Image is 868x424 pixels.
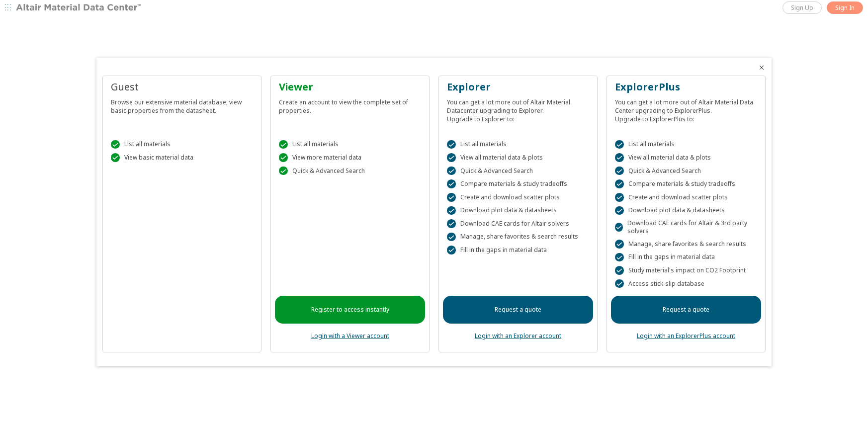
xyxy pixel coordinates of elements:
div:  [615,153,624,162]
div:  [279,153,288,162]
div: Quick & Advanced Search [279,167,421,175]
div:  [615,253,624,262]
a: Request a quote [611,296,761,324]
div: List all materials [279,140,421,149]
div: Manage, share favorites & search results [615,240,757,249]
div:  [615,193,624,202]
div: Download CAE cards for Altair solvers [447,219,589,228]
div: Manage, share favorites & search results [447,233,589,242]
div:  [279,167,288,175]
a: Request a quote [443,296,593,324]
div: Browse our extensive material database, view basic properties from the datasheet. [111,94,253,115]
div:  [615,279,624,288]
div:  [615,140,624,149]
div: Compare materials & study tradeoffs [447,179,589,188]
div: List all materials [615,140,757,149]
div: ExplorerPlus [615,80,757,94]
div: Download plot data & datasheets [447,206,589,215]
div: Fill in the gaps in material data [615,253,757,262]
div: Create and download scatter plots [447,193,589,202]
div: Download plot data & datasheets [615,206,757,215]
div:  [615,266,624,275]
div:  [615,223,623,232]
div: List all materials [111,140,253,149]
div: Create an account to view the complete set of properties. [279,94,421,115]
a: Register to access instantly [275,296,425,324]
a: Login with a Viewer account [311,332,389,340]
div:  [615,179,624,188]
div: Viewer [279,80,421,94]
div: Quick & Advanced Search [447,167,589,175]
a: Login with an ExplorerPlus account [637,332,735,340]
div: Study material's impact on CO2 Footprint [615,266,757,275]
div: View all material data & plots [615,153,757,162]
div: Download CAE cards for Altair & 3rd party solvers [615,219,757,235]
div: You can get a lot more out of Altair Material Data Center upgrading to ExplorerPlus. Upgrade to E... [615,94,757,123]
div: Create and download scatter plots [615,193,757,202]
div:  [447,140,456,149]
a: Login with an Explorer account [475,332,561,340]
div:  [447,206,456,215]
div:  [111,140,120,149]
div: List all materials [447,140,589,149]
div:  [447,219,456,228]
div: You can get a lot more out of Altair Material Datacenter upgrading to Explorer. Upgrade to Explor... [447,94,589,123]
div:  [615,167,624,175]
div: Compare materials & study tradeoffs [615,179,757,188]
div:  [447,193,456,202]
button: Close [758,64,766,72]
div:  [615,240,624,249]
div:  [447,233,456,242]
div:  [447,179,456,188]
div:  [447,167,456,175]
div: Fill in the gaps in material data [447,246,589,254]
div:  [447,246,456,254]
div: View more material data [279,153,421,162]
div:  [111,153,120,162]
div: View all material data & plots [447,153,589,162]
div:  [615,206,624,215]
div: Guest [111,80,253,94]
div: View basic material data [111,153,253,162]
div: Explorer [447,80,589,94]
div:  [447,153,456,162]
div:  [279,140,288,149]
div: Quick & Advanced Search [615,167,757,175]
div: Access stick-slip database [615,279,757,288]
